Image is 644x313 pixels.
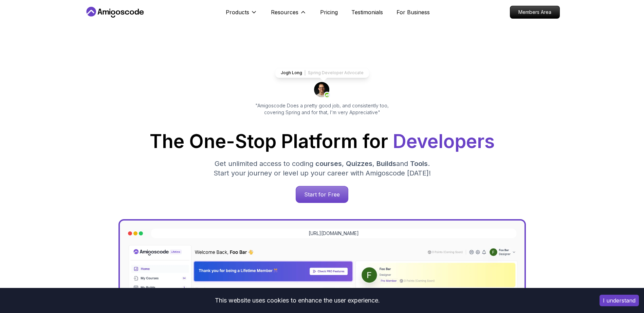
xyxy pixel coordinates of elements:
p: Products [226,8,249,16]
span: Builds [376,160,396,168]
h1: The One-Stop Platform for [90,132,554,151]
a: Pricing [320,8,338,16]
a: For Business [397,8,430,16]
span: courses [315,160,342,168]
a: [URL][DOMAIN_NAME] [309,230,359,237]
span: Tools [410,160,428,168]
button: Resources [271,8,307,22]
a: Testimonials [351,8,383,16]
span: Quizzes [346,160,372,168]
iframe: chat widget [602,271,644,303]
span: Developers [393,130,495,152]
p: Start for Free [296,186,348,203]
p: Get unlimited access to coding , , and . Start your journey or level up your career with Amigosco... [208,159,436,178]
a: Members Area [510,6,560,19]
button: Products [226,8,257,22]
button: Accept cookies [600,295,639,306]
div: This website uses cookies to enhance the user experience. [5,293,589,308]
p: Members Area [510,6,559,18]
p: Resources [271,8,298,16]
a: Start for Free [296,186,348,203]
